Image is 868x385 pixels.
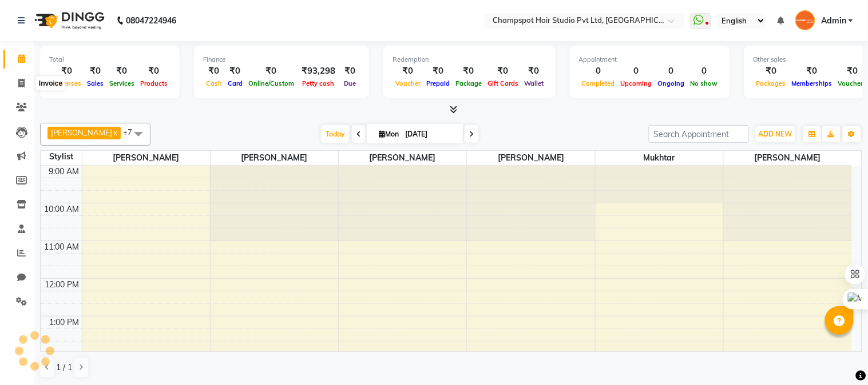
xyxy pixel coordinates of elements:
div: ₹0 [423,65,453,78]
div: ₹0 [754,65,789,78]
b: 08047224946 [126,5,176,37]
span: Petty cash [300,79,338,87]
span: Ongoing [655,79,688,87]
div: ₹0 [203,65,225,78]
div: Finance [203,55,360,65]
div: 1:00 PM [47,316,82,328]
span: Online/Custom [245,79,297,87]
div: 11:00 AM [42,241,82,253]
span: Today [321,125,350,143]
span: [PERSON_NAME] [51,128,112,137]
span: Mukhtar [596,151,723,165]
div: 0 [579,65,618,78]
span: ADD NEW [759,130,792,138]
div: ₹0 [245,65,297,78]
span: Products [137,79,171,87]
div: 0 [618,65,655,78]
span: Services [106,79,137,87]
div: 9:00 AM [47,166,82,178]
span: Memberships [789,79,835,87]
div: ₹0 [789,65,835,78]
span: [PERSON_NAME] [339,151,466,165]
input: 2025-09-01 [402,126,459,143]
div: Total [49,55,171,65]
div: ₹93,298 [297,65,340,78]
a: x [112,128,117,137]
div: ₹0 [106,65,137,78]
span: Completed [579,79,618,87]
span: [PERSON_NAME] [724,151,852,165]
div: 0 [688,65,721,78]
span: Package [453,79,485,87]
span: Card [225,79,245,87]
div: ₹0 [340,65,360,78]
span: Mon [376,130,402,138]
label: Font Size [5,69,39,79]
span: [PERSON_NAME] [82,151,210,165]
div: 12:00 PM [43,279,82,291]
h3: Style [5,36,167,49]
div: ₹0 [137,65,171,78]
div: ₹0 [49,65,84,78]
span: Wallet [521,79,546,87]
div: Redemption [393,55,546,65]
div: 0 [655,65,688,78]
span: Voucher [393,79,423,87]
span: Cash [203,79,225,87]
span: No show [688,79,721,87]
input: Search Appointment [649,125,749,143]
div: 10:00 AM [42,203,82,215]
img: logo [29,5,108,37]
a: Back to Top [17,15,62,25]
span: Upcoming [618,79,655,87]
div: ₹0 [521,65,546,78]
div: Appointment [579,55,721,65]
span: Due [341,79,359,87]
span: +7 [123,127,141,137]
span: Gift Cards [485,79,521,87]
div: ₹0 [393,65,423,78]
div: Stylist [41,151,82,163]
button: ADD NEW [756,126,795,142]
div: ₹0 [485,65,521,78]
span: [PERSON_NAME] [467,151,594,165]
span: 16 px [14,79,32,89]
div: Outline [5,5,167,15]
div: ₹0 [453,65,485,78]
div: ₹0 [225,65,245,78]
span: Prepaid [423,79,453,87]
span: Packages [754,79,789,87]
span: 1 / 1 [56,362,72,374]
span: [PERSON_NAME] [211,151,338,165]
span: Sales [84,79,106,87]
div: ₹0 [84,65,106,78]
div: Invoice [36,77,65,90]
